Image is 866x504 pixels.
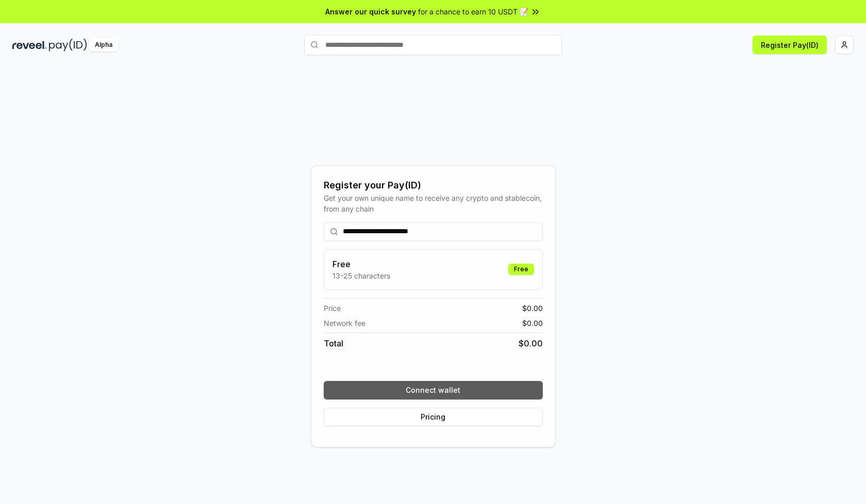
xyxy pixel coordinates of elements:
img: reveel_dark [12,39,47,51]
span: Total [324,337,343,350]
p: 13-25 characters [332,270,390,281]
div: Register your Pay(ID) [324,178,543,193]
span: $ 0.00 [522,303,543,314]
h3: Free [332,258,390,270]
div: Get your own unique name to receive any crypto and stablecoin, from any chain [324,193,543,214]
button: Connect wallet [324,381,543,399]
span: for a chance to earn 10 USDT 📝 [418,6,528,17]
span: Network fee [324,318,365,328]
span: Price [324,303,341,314]
button: Pricing [324,408,543,426]
img: pay_id [49,39,87,51]
span: $ 0.00 [522,318,543,328]
div: Free [508,264,534,275]
div: Alpha [89,39,118,51]
span: $ 0.00 [519,337,543,350]
span: Answer our quick survey [325,6,416,17]
button: Register Pay(ID) [753,36,827,54]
